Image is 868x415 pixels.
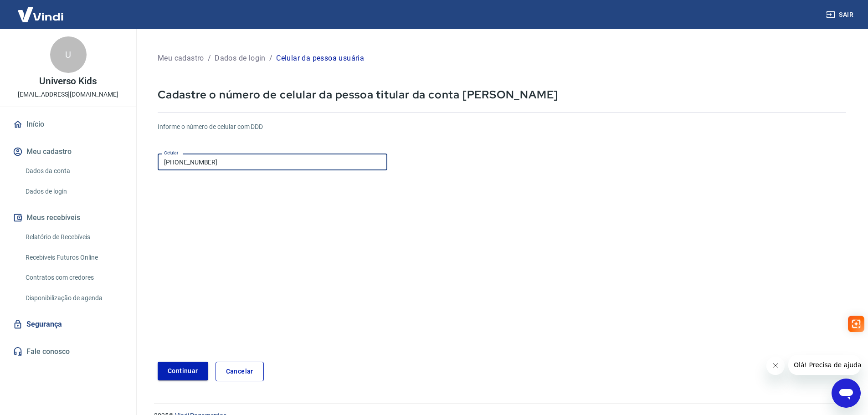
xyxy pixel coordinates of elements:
[11,114,125,134] a: Início
[18,90,118,99] p: [EMAIL_ADDRESS][DOMAIN_NAME]
[216,362,264,381] a: Cancelar
[164,149,179,156] label: Celular
[22,289,125,307] a: Disponibilização de agenda
[22,162,125,180] a: Dados da conta
[824,6,857,23] button: Sair
[276,53,364,64] p: Celular da pessoa usuária
[11,0,70,28] img: Vindi
[22,268,125,287] a: Contratos com credores
[158,122,846,132] h6: Informe o número de celular com DDD
[269,53,272,64] p: /
[5,6,77,14] span: Olá! Precisa de ajuda?
[158,87,846,102] p: Cadastre o número de celular da pessoa titular da conta [PERSON_NAME]
[11,208,125,228] button: Meus recebíveis
[788,355,861,375] iframe: Mensagem da empresa
[11,342,125,362] a: Fale conosco
[50,36,87,73] div: U
[215,53,266,64] p: Dados de login
[208,53,211,64] p: /
[832,379,861,408] iframe: Botão para abrir a janela de mensagens
[11,142,125,162] button: Meu cadastro
[11,314,125,334] a: Segurança
[22,182,125,201] a: Dados de login
[158,362,208,380] button: Continuar
[158,53,204,64] p: Meu cadastro
[766,357,785,375] iframe: Fechar mensagem
[39,77,97,86] p: Universo Kids
[22,248,125,267] a: Recebíveis Futuros Online
[22,228,125,246] a: Relatório de Recebíveis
